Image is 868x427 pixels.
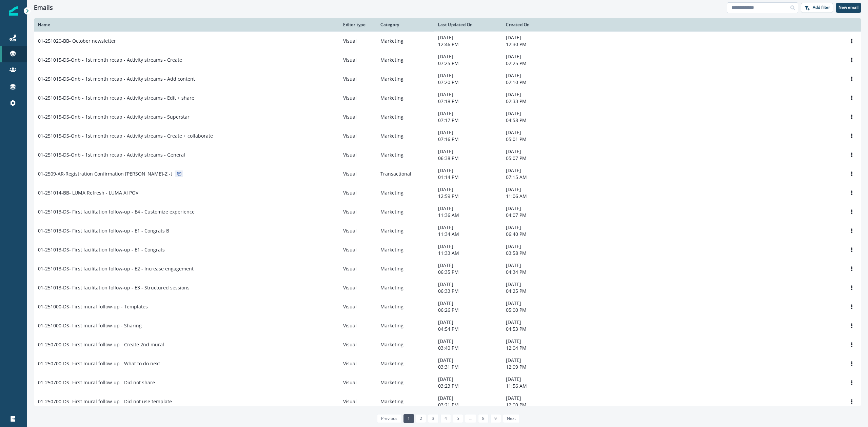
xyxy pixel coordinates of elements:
[339,373,376,392] td: Visual
[438,72,498,79] p: [DATE]
[506,288,566,294] p: 04:25 PM
[438,186,498,193] p: [DATE]
[34,107,861,126] a: 01-251015-DS-Onb - 1st month recap - Activity streams - SuperstarVisualMarketing[DATE]07:17 PM[DA...
[376,164,434,183] td: Transactional
[506,212,566,219] p: 04:07 PM
[38,95,194,101] p: 01-251015-DS-Onb - 1st month recap - Activity streams - Edit + share
[438,53,498,60] p: [DATE]
[339,164,376,183] td: Visual
[438,269,498,276] p: 06:35 PM
[438,91,498,98] p: [DATE]
[34,69,861,88] a: 01-251015-DS-Onb - 1st month recap - Activity streams - Add contentVisualMarketing[DATE]07:20 PM[...
[506,345,566,351] p: 12:04 PM
[339,278,376,297] td: Visual
[34,164,861,183] a: 01-2509-AR-Registration Confirmation [PERSON_NAME]-Z -tVisualTransactional[DATE]01:14 PM[DATE]07:...
[376,316,434,335] td: Marketing
[438,224,498,231] p: [DATE]
[438,376,498,383] p: [DATE]
[339,50,376,69] td: Visual
[403,414,414,423] a: Page 1 is your current page
[846,340,857,350] button: Options
[339,259,376,278] td: Visual
[339,354,376,373] td: Visual
[376,278,434,297] td: Marketing
[438,402,498,408] p: 03:21 PM
[506,307,566,313] p: 05:00 PM
[506,395,566,402] p: [DATE]
[34,335,861,354] a: 01-250700-DS- First mural follow-up - Create 2nd muralVisualMarketing[DATE]03:40 PM[DATE]12:04 PM...
[506,224,566,231] p: [DATE]
[438,288,498,294] p: 06:33 PM
[38,38,116,44] p: 01-251020-BB- October newsletter
[506,41,566,48] p: 12:30 PM
[438,262,498,269] p: [DATE]
[416,414,426,423] a: Page 2
[34,259,861,278] a: 01-251013-DS- First facilitation follow-up - E2 - Increase engagementVisualMarketing[DATE]06:35 P...
[339,297,376,316] td: Visual
[376,354,434,373] td: Marketing
[846,245,857,255] button: Options
[339,392,376,411] td: Visual
[339,107,376,126] td: Visual
[506,22,566,27] div: Created On
[506,98,566,105] p: 02:33 PM
[339,69,376,88] td: Visual
[34,297,861,316] a: 01-251000-DS- First mural follow-up - TemplatesVisualMarketing[DATE]06:26 PM[DATE]05:00 PMOptions
[846,359,857,369] button: Options
[34,278,861,297] a: 01-251013-DS- First facilitation follow-up - E3 - Structured sessionsVisualMarketing[DATE]06:33 P...
[438,345,498,351] p: 03:40 PM
[846,150,857,160] button: Options
[375,414,520,423] ul: Pagination
[34,221,861,240] a: 01-251013-DS- First facilitation follow-up - E1 - Congrats BVisualMarketing[DATE]11:34 AM[DATE]06...
[438,60,498,67] p: 07:25 PM
[438,395,498,402] p: [DATE]
[339,240,376,259] td: Visual
[343,22,372,27] div: Editor type
[846,55,857,65] button: Options
[506,53,566,60] p: [DATE]
[376,126,434,145] td: Marketing
[506,155,566,162] p: 05:07 PM
[339,202,376,221] td: Visual
[846,93,857,103] button: Options
[846,321,857,331] button: Options
[38,360,160,367] p: 01-250700-DS- First mural follow-up - What to do next
[9,6,18,16] img: Inflection
[38,303,148,310] p: 01-251000-DS- First mural follow-up - Templates
[38,246,165,253] p: 01-251013-DS- First facilitation follow-up - E1 - Congrats
[438,193,498,200] p: 12:59 PM
[438,148,498,155] p: [DATE]
[465,414,476,423] a: Jump forward
[506,136,566,143] p: 05:01 PM
[813,5,830,10] p: Add filter
[34,126,861,145] a: 01-251015-DS-Onb - 1st month recap - Activity streams - Create + collaborateVisualMarketing[DATE]...
[38,76,195,82] p: 01-251015-DS-Onb - 1st month recap - Activity streams - Add content
[38,227,169,234] p: 01-251013-DS- First facilitation follow-up - E1 - Congrats B
[34,202,861,221] a: 01-251013-DS- First facilitation follow-up - E4 - Customize experienceVisualMarketing[DATE]11:36 ...
[839,5,859,10] p: New email
[506,79,566,86] p: 02:10 PM
[438,231,498,238] p: 11:34 AM
[846,188,857,198] button: Options
[380,22,430,27] div: Category
[438,338,498,345] p: [DATE]
[376,240,434,259] td: Marketing
[438,22,498,27] div: Last Updated On
[376,32,434,50] td: Marketing
[438,383,498,389] p: 03:23 PM
[506,205,566,212] p: [DATE]
[438,364,498,370] p: 03:31 PM
[506,243,566,250] p: [DATE]
[506,110,566,117] p: [DATE]
[846,396,857,407] button: Options
[506,34,566,41] p: [DATE]
[38,189,138,196] p: 01-251014-BB- LUMA Refresh - LUMA AI POV
[506,319,566,326] p: [DATE]
[438,129,498,136] p: [DATE]
[801,3,833,13] button: Add filter
[34,354,861,373] a: 01-250700-DS- First mural follow-up - What to do nextVisualMarketing[DATE]03:31 PM[DATE]12:09 PMO...
[376,202,434,221] td: Marketing
[34,50,861,69] a: 01-251015-DS-Onb - 1st month recap - Activity streams - CreateVisualMarketing[DATE]07:25 PM[DATE]...
[506,300,566,307] p: [DATE]
[506,148,566,155] p: [DATE]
